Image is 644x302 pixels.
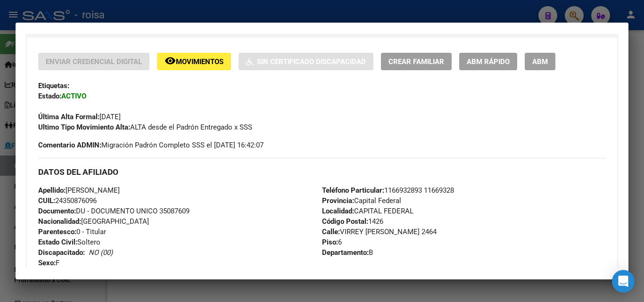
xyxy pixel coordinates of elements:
strong: Documento: [38,207,76,215]
strong: Código Postal: [322,217,368,226]
h3: DATOS DEL AFILIADO [38,167,606,177]
span: VIRREY [PERSON_NAME] 2464 [322,228,437,236]
mat-icon: remove_red_eye [165,55,176,66]
span: ALTA desde el Padrón Entregado x SSS [38,123,252,131]
span: 0 - Titular [38,228,106,236]
span: B [322,248,373,257]
button: ABM [525,53,555,70]
strong: Sexo: [38,259,56,267]
i: NO (00) [89,248,113,257]
strong: Calle: [322,228,340,236]
span: ABM [532,57,548,66]
span: Movimientos [176,57,223,66]
span: Capital Federal [322,196,401,205]
span: Enviar Credencial Digital [46,57,142,66]
strong: Parentesco: [38,228,76,236]
button: Movimientos [157,53,231,70]
span: Soltero [38,238,100,246]
strong: Provincia: [322,196,354,205]
strong: Estado: [38,92,61,100]
span: [PERSON_NAME] [38,186,120,195]
strong: Comentario ADMIN: [38,141,101,149]
strong: Teléfono Particular: [322,186,384,195]
span: ABM Rápido [467,57,510,66]
button: Crear Familiar [381,53,452,70]
span: 6 [322,238,342,246]
span: [DATE] [38,113,121,121]
button: Sin Certificado Discapacidad [239,53,373,70]
strong: ACTIVO [61,92,86,100]
strong: Estado Civil: [38,238,77,246]
strong: Última Alta Formal: [38,113,99,121]
span: Migración Padrón Completo SSS el [DATE] 16:42:07 [38,140,264,150]
span: [GEOGRAPHIC_DATA] [38,217,149,226]
strong: Departamento: [322,248,369,257]
strong: CUIL: [38,196,55,205]
strong: Piso: [322,238,338,246]
button: ABM Rápido [459,53,517,70]
span: 1166932893 11669328 [322,186,454,195]
div: Open Intercom Messenger [612,270,635,293]
strong: Apellido: [38,186,66,195]
span: DU - DOCUMENTO UNICO 35087609 [38,207,190,215]
span: 24350876096 [38,196,97,205]
span: CAPITAL FEDERAL [322,207,413,215]
strong: Etiquetas: [38,82,69,90]
button: Enviar Credencial Digital [38,53,149,70]
strong: Nacionalidad: [38,217,81,226]
strong: Discapacitado: [38,248,85,257]
span: Sin Certificado Discapacidad [257,57,366,66]
strong: Localidad: [322,207,354,215]
span: Crear Familiar [388,57,444,66]
strong: Ultimo Tipo Movimiento Alta: [38,123,130,131]
span: 1426 [322,217,383,226]
span: F [38,259,59,267]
